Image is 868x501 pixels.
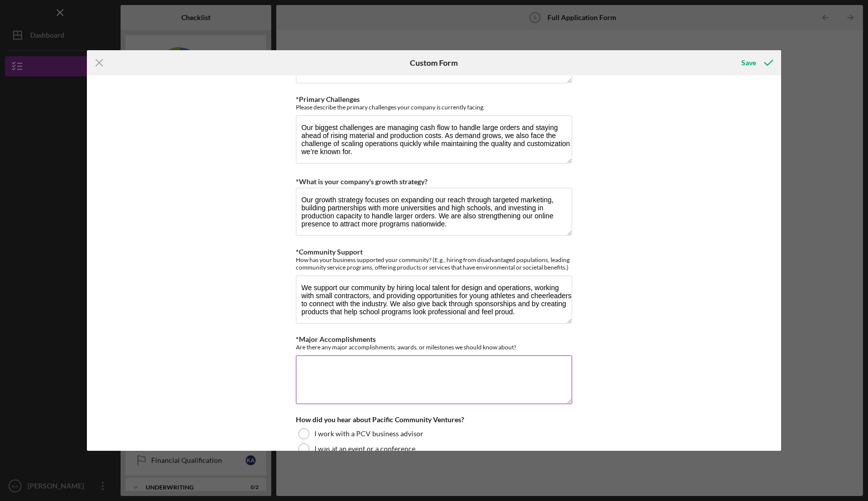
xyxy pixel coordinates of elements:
[296,276,572,324] textarea: We support our community by hiring local talent for design and operations, working with small con...
[296,343,572,351] div: Are there any major accomplishments, awards, or milestones we should know about?
[296,188,572,236] textarea: Our growth strategy focuses on expanding our reach through targeted marketing, building partnersh...
[296,95,360,103] label: *Primary Challenges
[314,445,415,453] label: I was at an event or a conference
[296,335,376,343] label: *Major Accomplishments
[296,115,572,164] textarea: Our biggest challenges are managing cash flow to handle large orders and staying ahead of rising ...
[731,53,781,73] button: Save
[410,58,458,67] h6: Custom Form
[296,256,572,271] div: How has your business supported your community? (E.g., hiring from disadvantaged populations, lea...
[741,53,756,73] div: Save
[296,416,572,424] div: How did you hear about Pacific Community Ventures?
[296,177,427,186] label: *What is your company's growth strategy?
[314,430,423,438] label: I work with a PCV business advisor
[296,247,363,256] label: *Community Support
[296,103,572,111] div: Please describe the primary challenges your company is currently facing.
